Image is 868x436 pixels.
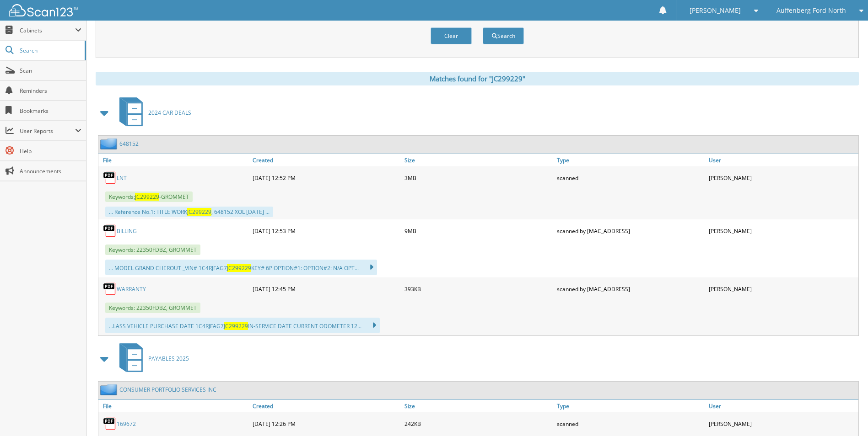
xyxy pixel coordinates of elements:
span: JC299229 [187,208,211,216]
div: [DATE] 12:45 PM [250,280,402,298]
div: [PERSON_NAME] [706,415,858,433]
img: folder2.png [100,384,119,395]
img: folder2.png [100,138,119,149]
div: scanned by [MAC_ADDRESS] [555,222,706,240]
div: [DATE] 12:26 PM [250,415,402,433]
span: User Reports [20,127,75,135]
a: Type [555,400,706,412]
div: Matches found for "JC299229" [96,72,859,85]
a: WARRANTY [117,285,146,293]
a: PAYABLES 2025 [114,340,189,377]
a: CONSUMER PORTFOLIO SERVICES INC [119,386,216,393]
span: Help [20,147,81,155]
div: 242KB [402,415,554,433]
div: ... MODEL GRAND CHEROUT _VIN# 1C4RJFAG7 KEY# 6P OPTION#1: OPTION#2: N/A OPT... [105,260,377,275]
a: 648152 [119,140,139,148]
div: 393KB [402,280,554,298]
div: scanned [555,415,706,433]
span: JC299229 [135,193,159,201]
span: Scan [20,67,81,74]
span: JC299229 [227,264,251,272]
span: Search [20,47,80,54]
a: BILLING [117,227,137,235]
span: Cabinets [20,27,75,34]
img: scan123-logo-white.svg [9,4,78,16]
div: 9MB [402,222,554,240]
a: LNT [117,174,127,182]
div: scanned by [MAC_ADDRESS] [555,280,706,298]
span: 2024 CAR DEALS [148,109,191,117]
a: User [706,400,858,412]
span: Bookmarks [20,107,81,115]
div: [PERSON_NAME] [706,280,858,298]
img: PDF.png [103,282,117,296]
img: PDF.png [103,224,117,238]
a: File [98,400,250,412]
iframe: Chat Widget [822,392,868,436]
div: [PERSON_NAME] [706,169,858,187]
span: Auffenberg Ford North [776,8,846,13]
div: scanned [555,169,706,187]
span: Reminders [20,87,81,95]
img: PDF.png [103,417,117,431]
a: 2024 CAR DEALS [114,95,191,131]
span: Keywords: 22350FDBZ, GROMMET [105,245,200,255]
span: [PERSON_NAME] [690,8,741,13]
a: User [706,154,858,166]
a: File [98,154,250,166]
a: Size [402,400,554,412]
div: 3MB [402,169,554,187]
span: Keywords: -GROMMET [105,191,193,202]
a: Size [402,154,554,166]
a: 169672 [117,420,136,428]
a: Created [250,400,402,412]
a: Type [555,154,706,166]
button: Search [483,27,524,44]
div: ...LASS VEHICLE PURCHASE DATE 1C4RJFAG7 IN-SERVICE DATE CURRENT ODOMETER 12... [105,318,380,333]
a: Created [250,154,402,166]
span: PAYABLES 2025 [148,355,189,362]
button: Clear [431,27,472,44]
span: Keywords: 22350FDBZ, GROMMET [105,303,200,313]
img: PDF.png [103,171,117,185]
span: JC299229 [224,322,248,330]
div: [PERSON_NAME] [706,222,858,240]
div: ... Reference No.1: TITLE WORK , 648152 XOL [DATE] ... [105,207,273,217]
span: Announcements [20,167,81,175]
div: [DATE] 12:53 PM [250,222,402,240]
div: [DATE] 12:52 PM [250,169,402,187]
